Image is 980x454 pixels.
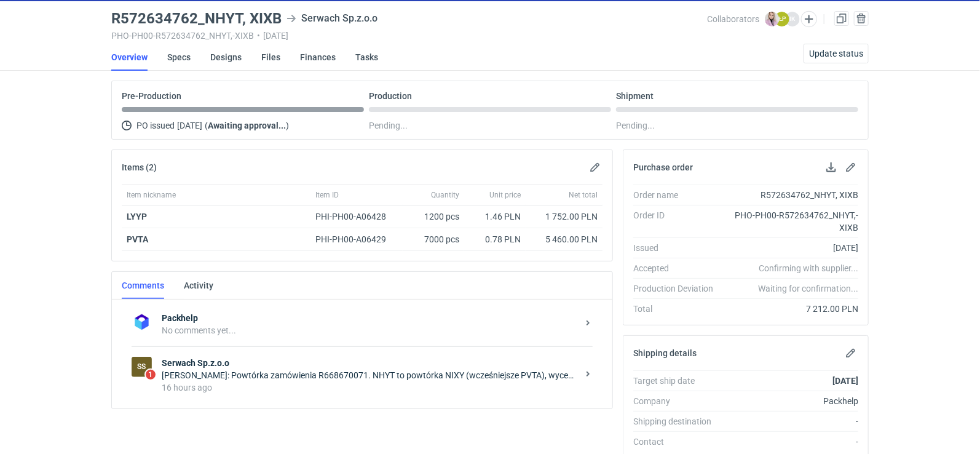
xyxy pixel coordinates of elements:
span: • [257,31,260,41]
button: Edit collaborators [801,11,817,27]
strong: Serwach Sp.z.o.o [162,357,578,369]
div: Serwach Sp.z.o.o [132,357,152,377]
div: 0.78 PLN [469,233,521,245]
div: Order ID [633,209,723,234]
h2: Items (2) [122,162,157,172]
div: 1200 pcs [403,205,464,228]
a: PVTA [127,234,148,244]
div: Production Deviation [633,282,723,295]
div: Order name [633,189,723,201]
span: [DATE] [177,118,202,133]
span: Item ID [315,190,339,200]
span: Unit price [489,190,521,200]
div: R572634762_NHYT, XIXB [723,189,858,201]
button: Update status [804,44,869,63]
div: Target ship date [633,375,723,387]
span: Update status [809,49,863,58]
span: Quantity [431,190,459,200]
figcaption: IK [785,12,800,26]
a: Finances [300,44,336,71]
div: [DATE] [723,242,858,254]
figcaption: ŁP [775,12,789,26]
div: PHI-PH00-A06429 [315,233,398,245]
div: 16 hours ago [162,381,578,394]
a: Activity [184,272,213,299]
div: PHO-PH00-R572634762_NHYT,-XIXB [DATE] [111,31,708,41]
span: ( [205,121,208,130]
strong: [DATE] [832,376,858,386]
button: Cancel order [854,11,869,26]
h2: Shipping details [633,348,697,358]
div: Shipping destination [633,415,723,428]
img: Klaudia Wiśniewska [765,12,780,26]
span: Pending... [369,118,408,133]
a: LYYP [127,212,147,221]
p: Pre-Production [122,91,181,101]
em: Waiting for confirmation... [758,282,858,295]
button: Edit purchase order [844,160,858,175]
span: Collaborators [708,14,760,24]
em: Confirming with supplier... [759,263,858,273]
p: Production [369,91,412,101]
div: PHI-PH00-A06428 [315,210,398,223]
a: Files [261,44,280,71]
div: Issued [633,242,723,254]
div: [PERSON_NAME]: Powtórka zamówienia R668670071. NHYT to powtórka NIXY (wcześniejsze PVTA), wycena ... [162,369,578,381]
a: Tasks [355,44,378,71]
a: Designs [210,44,242,71]
button: Edit shipping details [844,346,858,360]
a: Overview [111,44,148,71]
div: Pending... [616,118,858,133]
span: Net total [569,190,598,200]
figcaption: SS [132,357,152,377]
span: 1 [146,370,156,380]
button: Download PO [824,160,839,175]
strong: Packhelp [162,312,578,324]
div: - [723,415,858,428]
a: Duplicate [834,11,849,26]
strong: Awaiting approval... [208,121,286,130]
div: Packhelp [723,395,858,407]
div: Total [633,303,723,315]
span: ) [286,121,289,130]
a: Specs [167,44,191,71]
div: Company [633,395,723,407]
div: 7 212.00 PLN [723,303,858,315]
div: Contact [633,436,723,448]
span: Item nickname [127,190,176,200]
div: No comments yet... [162,324,578,337]
div: 1 752.00 PLN [531,210,598,223]
h2: Purchase order [633,162,693,172]
div: Accepted [633,262,723,274]
a: Comments [122,272,164,299]
img: Packhelp [132,312,152,332]
div: PHO-PH00-R572634762_NHYT,-XIXB [723,209,858,234]
div: 1.46 PLN [469,210,521,223]
div: Serwach Sp.z.o.o [286,11,377,26]
h3: R572634762_NHYT, XIXB [111,11,282,26]
div: - [723,436,858,448]
button: Edit items [588,160,603,175]
div: PO issued [122,118,364,133]
p: Shipment [616,91,654,101]
div: 7000 pcs [403,228,464,251]
div: 5 460.00 PLN [531,233,598,245]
